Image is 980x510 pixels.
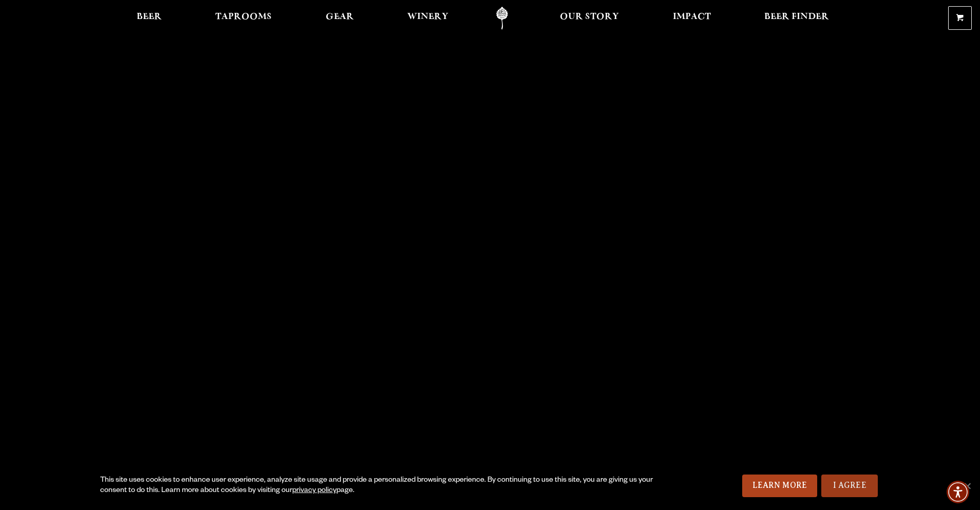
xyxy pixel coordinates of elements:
span: Our Story [560,13,619,21]
a: privacy policy [292,487,336,495]
a: Impact [666,7,718,30]
span: Taprooms [215,13,272,21]
span: Impact [673,13,711,21]
a: Our Story [553,7,626,30]
a: Winery [401,7,455,30]
span: Beer Finder [764,13,829,21]
a: I Agree [821,475,878,497]
span: Gear [326,13,354,21]
div: Accessibility Menu [947,481,969,503]
a: Beer Finder [758,7,836,30]
a: Gear [319,7,361,30]
div: This site uses cookies to enhance user experience, analyze site usage and provide a personalized ... [100,476,657,496]
a: Learn More [742,475,818,497]
a: Taprooms [209,7,278,30]
span: Beer [137,13,162,21]
span: Winery [407,13,448,21]
a: Odell Home [483,7,521,30]
a: Beer [130,7,168,30]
